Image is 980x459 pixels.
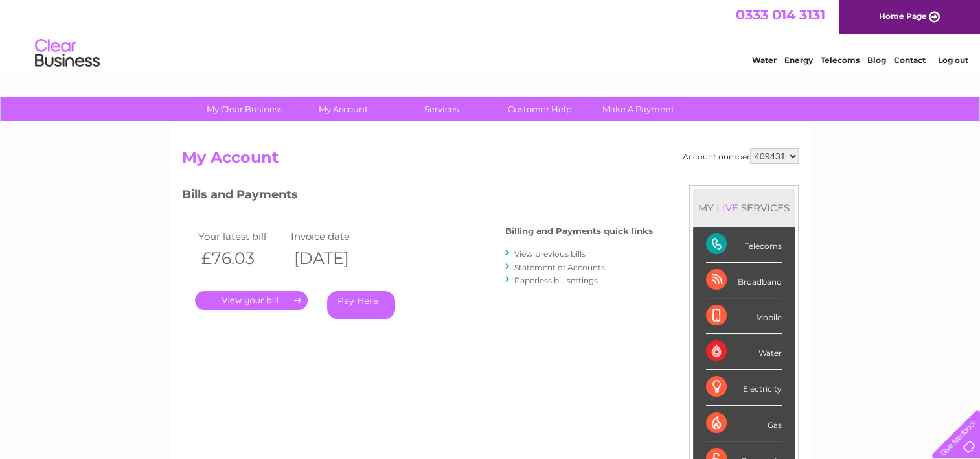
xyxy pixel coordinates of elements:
[693,189,795,226] div: MY SERVICES
[937,55,968,65] a: Log out
[706,334,782,370] div: Water
[195,228,288,245] td: Your latest bill
[683,148,799,164] div: Account number
[288,228,381,245] td: Invoice date
[195,245,288,272] th: £76.03
[585,97,692,121] a: Make A Payment
[514,263,605,272] a: Statement of Accounts
[290,97,396,121] a: My Account
[486,97,593,121] a: Customer Help
[514,249,586,259] a: View previous bills
[185,7,797,63] div: Clear Business is a trading name of Verastar Limited (registered in [GEOGRAPHIC_DATA] No. 3667643...
[706,298,782,334] div: Mobile
[867,55,886,65] a: Blog
[714,202,741,214] div: LIVE
[706,406,782,441] div: Gas
[288,245,381,272] th: [DATE]
[784,55,813,65] a: Energy
[894,55,926,65] a: Contact
[182,148,799,173] h2: My Account
[34,34,100,73] img: logo.png
[514,276,598,285] a: Paperless bill settings
[195,291,308,310] a: .
[388,97,495,121] a: Services
[752,55,777,65] a: Water
[327,291,395,319] a: Pay Here
[706,370,782,405] div: Electricity
[182,185,653,208] h3: Bills and Payments
[505,226,653,236] h4: Billing and Payments quick links
[706,227,782,263] div: Telecoms
[706,263,782,298] div: Broadband
[191,97,298,121] a: My Clear Business
[821,55,860,65] a: Telecoms
[736,6,825,23] a: 0333 014 3131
